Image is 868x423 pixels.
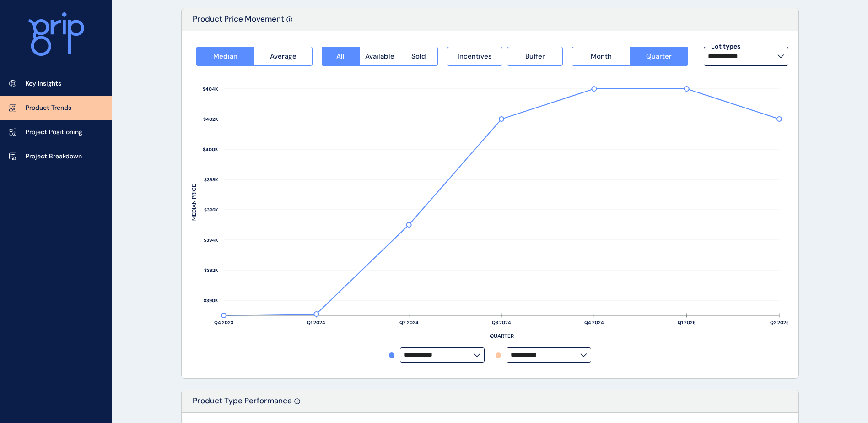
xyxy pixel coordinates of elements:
button: Incentives [447,47,503,66]
p: Product Type Performance [193,396,292,412]
text: $404K [203,86,218,92]
button: Median [196,47,254,66]
span: Incentives [458,52,492,61]
span: All [336,52,345,61]
span: Month [591,52,612,61]
text: $396K [204,207,218,213]
text: Q4 2024 [584,320,604,325]
span: Median [213,52,237,61]
label: Lot types [709,42,742,51]
text: $390K [204,298,218,304]
text: $398K [204,177,218,183]
span: Average [270,52,297,61]
text: Q4 2023 [214,320,233,325]
span: Sold [411,52,426,61]
button: Buffer [507,47,563,66]
button: Quarter [630,47,688,66]
p: Project Breakdown [26,152,82,161]
text: Q3 2024 [492,320,511,325]
text: MEDIAN PRICE [190,184,198,221]
span: Buffer [525,52,545,61]
text: Q2 2024 [399,320,419,325]
button: Month [572,47,630,66]
text: QUARTER [490,332,514,340]
button: Average [254,47,312,66]
button: Sold [400,47,438,66]
text: $394K [204,237,218,243]
button: Available [359,47,400,66]
text: Q2 2025 [770,320,789,325]
p: Product Trends [26,103,71,113]
text: Q1 2024 [307,320,325,325]
text: $402K [203,116,218,122]
p: Key Insights [26,79,61,88]
span: Quarter [646,52,672,61]
text: Q1 2025 [678,320,695,325]
p: Product Price Movement [193,14,284,31]
text: $392K [204,267,218,273]
span: Available [365,52,394,61]
text: $400K [203,146,218,152]
button: All [322,47,359,66]
p: Project Positioning [26,128,82,137]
